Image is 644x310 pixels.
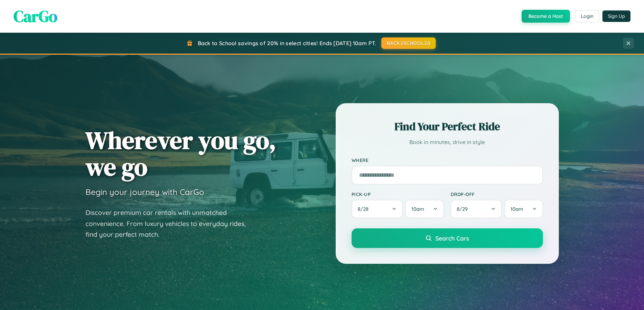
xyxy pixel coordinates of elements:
span: CarGo [14,5,57,27]
button: Sign Up [602,10,630,22]
button: 10am [405,200,444,218]
p: Discover premium car rentals with unmatched convenience. From luxury vehicles to everyday rides, ... [86,207,255,240]
button: 8/29 [451,200,502,218]
button: 10am [504,200,543,218]
span: 10am [510,206,523,212]
h2: Find Your Perfect Ride [352,119,543,134]
h1: Wherever you go, we go [86,127,276,180]
span: 10am [411,206,424,212]
button: Login [575,10,599,22]
button: Search Cars [352,228,543,248]
span: Back to School savings of 20% in select cities! Ends [DATE] 10am PT. [198,40,376,47]
button: BACK2SCHOOL20 [381,37,436,49]
label: Drop-off [451,191,543,197]
span: 8 / 29 [457,206,471,212]
button: 8/28 [352,200,403,218]
span: Search Cars [435,234,469,242]
button: Become a Host [522,10,570,23]
label: Where [352,157,543,163]
p: Book in minutes, drive in style [352,137,543,147]
label: Pick-up [352,191,444,197]
span: 8 / 28 [358,206,372,212]
h3: Begin your journey with CarGo [86,187,204,197]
